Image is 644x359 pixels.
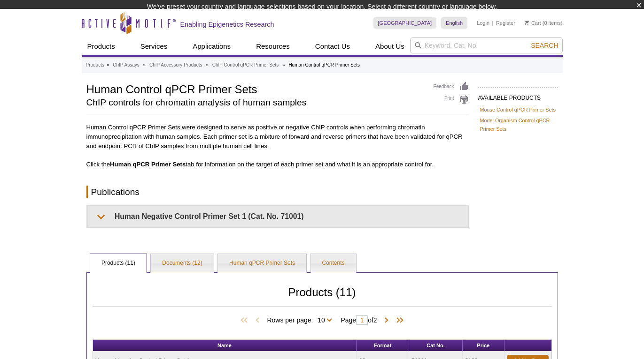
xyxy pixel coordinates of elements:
[250,37,295,55] a: Resources
[478,87,558,104] h2: AVAILABLE PRODUCTS
[370,37,410,55] a: About Us
[410,37,563,53] input: Keyword, Cat. No.
[149,61,202,69] a: ChIP Accessory Products
[86,61,104,69] a: Products
[434,82,469,92] a: Feedback
[528,41,561,50] button: Search
[267,315,336,324] span: Rows per page:
[463,340,504,352] th: Price
[218,254,306,273] a: Human qPCR Primer Sets
[382,316,391,325] span: Next Page
[496,20,515,26] a: Register
[212,61,279,69] a: ChIP Control qPCR Primer Sets
[206,62,209,67] li: »
[311,254,356,273] a: Contents
[86,82,424,96] h1: Human Control qPCR Primer Sets
[151,254,213,273] a: Documents (12)
[525,20,541,26] a: Cart
[310,37,356,55] a: Contact Us
[253,316,262,325] span: Previous Page
[373,316,377,324] span: 2
[531,42,558,49] span: Search
[525,20,529,25] img: Your Cart
[288,62,360,67] li: Human Control qPCR Primer Sets
[391,316,405,325] span: Last Page
[239,316,253,325] span: First Page
[480,105,556,114] a: Mouse Control qPCR Primer Sets
[107,62,109,67] li: »
[86,186,469,198] h2: Publications
[373,17,437,29] a: [GEOGRAPHIC_DATA]
[135,37,173,55] a: Services
[90,254,147,273] a: Products (11)
[480,116,556,133] a: Model Organism Control qPCR Primer Sets
[86,120,469,151] p: Human Control qPCR Primer Sets were designed to serve as positive or negative ChIP controls when ...
[357,340,409,352] th: Format
[93,340,357,352] th: Name
[93,288,552,307] h2: Products (11)
[525,17,563,29] li: (0 items)
[282,62,285,67] li: »
[88,206,468,227] summary: Human Negative Control Primer Set 1 (Cat. No. 71001)
[409,340,463,352] th: Cat No.
[477,20,489,26] a: Login
[434,94,469,105] a: Print
[143,62,146,67] li: »
[187,37,236,55] a: Applications
[86,160,469,169] p: Click the tab for information on the target of each primer set and what it is an appropriate cont...
[110,161,186,168] b: Human qPCR Primer Sets
[441,17,467,29] a: English
[113,61,140,69] a: ChIP Assays
[82,37,121,55] a: Products
[86,98,424,107] h2: ChIP controls for chromatin analysis of human samples
[492,17,494,29] li: |
[180,20,274,29] h2: Enabling Epigenetics Research
[336,315,381,325] span: Page of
